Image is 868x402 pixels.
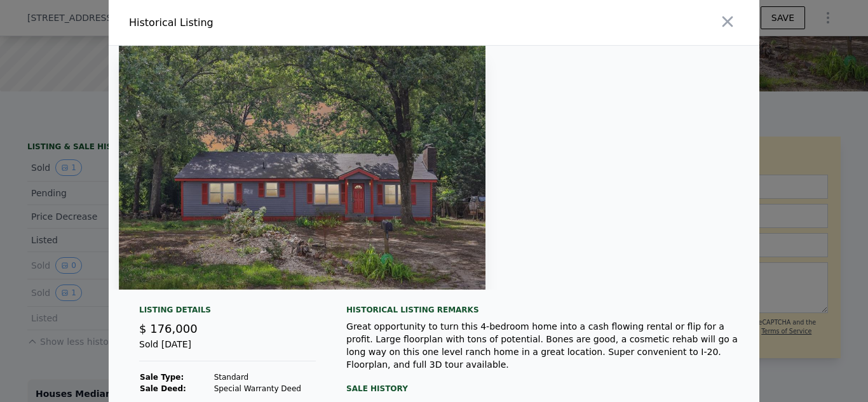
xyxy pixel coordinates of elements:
div: Great opportunity to turn this 4-bedroom home into a cash flowing rental or flip for a profit. La... [346,320,739,371]
strong: Sale Deed: [140,384,186,393]
div: Historical Listing remarks [346,305,739,315]
img: Property Img [119,46,485,290]
div: Listing Details [139,305,316,320]
td: Special Warranty Deed [214,383,316,394]
div: Sold [DATE] [139,338,316,361]
span: $ 176,000 [139,322,198,335]
strong: Sale Type: [140,373,184,382]
td: Standard [214,372,316,383]
div: Historical Listing [129,15,429,30]
div: Sale History [346,381,739,396]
